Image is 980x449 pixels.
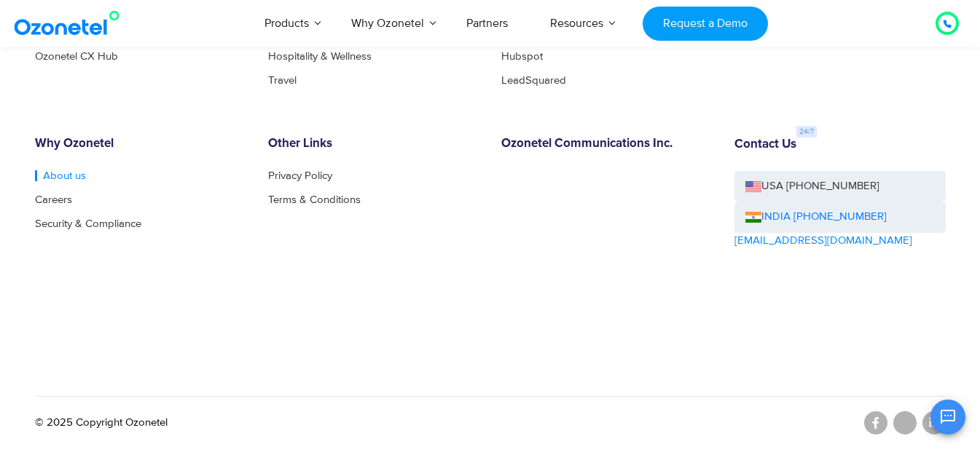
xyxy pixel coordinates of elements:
a: Hospitality & Wellness [268,51,372,62]
a: Security & Compliance [35,218,141,229]
a: Travel [268,75,297,86]
h6: Ozonetel Communications Inc. [501,137,713,151]
h6: Contact Us [734,138,796,152]
img: ind-flag.png [745,212,761,223]
a: About us [35,170,86,181]
a: Ozonetel CX Hub [35,51,118,62]
a: USA [PHONE_NUMBER] [734,171,946,202]
img: us-flag.png [745,181,761,192]
a: [EMAIL_ADDRESS][DOMAIN_NAME] [734,233,912,250]
a: Privacy Policy [268,170,332,181]
a: INDIA [PHONE_NUMBER] [745,209,887,226]
h6: Other Links [268,137,479,151]
a: Terms & Conditions [268,194,361,205]
a: Careers [35,194,72,205]
button: Open chat [930,400,965,434]
a: LeadSquared [501,75,566,86]
p: © 2025 Copyright Ozonetel [35,415,168,432]
a: Hubspot [501,51,543,62]
a: Request a Demo [643,7,767,41]
h6: Why Ozonetel [35,137,246,151]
